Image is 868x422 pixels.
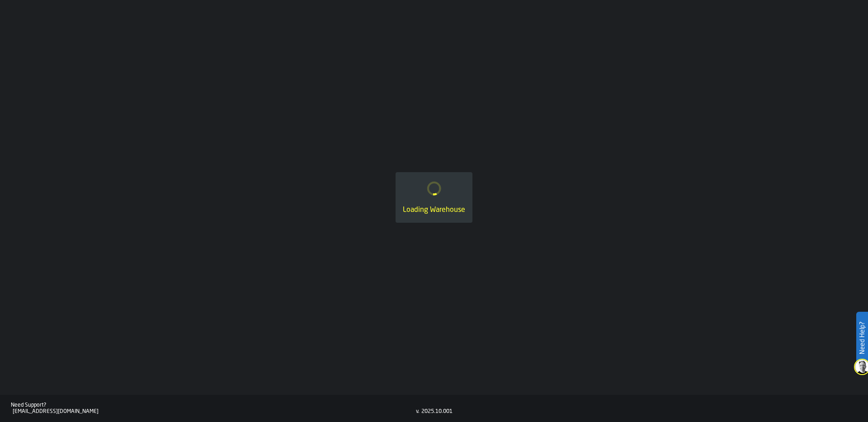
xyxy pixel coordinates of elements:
div: [EMAIL_ADDRESS][DOMAIN_NAME] [13,408,416,415]
a: Need Support?[EMAIL_ADDRESS][DOMAIN_NAME] [11,402,416,415]
div: v. [416,408,420,415]
div: 2025.10.001 [421,408,453,415]
div: Loading Warehouse [403,205,465,216]
div: Need Support? [11,402,416,408]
